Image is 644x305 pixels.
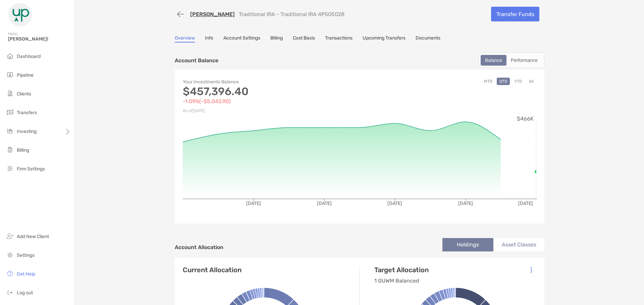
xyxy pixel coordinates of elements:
tspan: [DATE] [518,201,533,206]
span: Investing [17,129,37,134]
a: Info [205,35,213,43]
tspan: [DATE] [246,201,261,206]
img: get-help icon [6,270,14,278]
a: Upcoming Transfers [363,35,406,43]
span: Pipeline [17,72,34,78]
span: Log out [17,290,33,296]
span: Transfers [17,110,37,116]
tspan: [DATE] [458,201,473,206]
img: settings icon [6,251,14,259]
button: MTD [481,78,495,85]
a: Transactions [325,35,353,43]
p: $457,396.40 [183,87,360,96]
h4: Account Allocation [175,244,223,250]
p: Your Investments Balance [183,78,360,86]
a: Account Settings [223,35,260,43]
img: clients icon [6,89,14,97]
span: Clients [17,91,31,97]
button: All [526,78,536,85]
p: As of [DATE] [183,107,360,115]
span: Billing [17,147,29,153]
img: Zoe Logo [8,3,32,27]
tspan: [DATE] [387,201,402,206]
div: Performance [507,56,541,65]
img: logout icon [6,288,14,296]
img: Icon List Menu [531,267,532,273]
img: dashboard icon [6,52,14,60]
a: Transfer Funds [491,7,539,21]
div: Balance [481,56,506,65]
li: Asset Classes [493,238,544,251]
img: transfers icon [6,108,14,116]
span: Get Help [17,271,35,277]
h4: Current Allocation [183,266,241,274]
h4: Target Allocation [374,266,429,274]
p: -1.09% ( -$5,042.90 ) [183,97,360,105]
a: Overview [175,35,195,43]
span: Add New Client [17,234,49,239]
tspan: [DATE] [317,201,332,206]
a: [PERSON_NAME] [190,11,235,17]
p: Account Balance [175,56,218,65]
tspan: $466K [517,116,534,122]
img: add_new_client icon [6,232,14,240]
a: Billing [270,35,283,43]
span: Firm Settings [17,166,45,172]
img: investing icon [6,127,14,135]
img: firm-settings icon [6,164,14,172]
p: 1 GUWM Balanced [374,277,429,285]
span: Settings [17,252,35,258]
a: Cost Basis [293,35,315,43]
button: QTD [497,78,510,85]
img: billing icon [6,146,14,154]
img: pipeline icon [6,71,14,79]
span: Dashboard [17,54,41,59]
button: YTD [512,78,525,85]
p: Traditional IRA - Traditional IRA 4PS05028 [239,11,344,17]
a: Documents [416,35,440,43]
div: segmented control [478,53,544,68]
span: [PERSON_NAME]! [8,36,71,42]
li: Holdings [442,238,493,251]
